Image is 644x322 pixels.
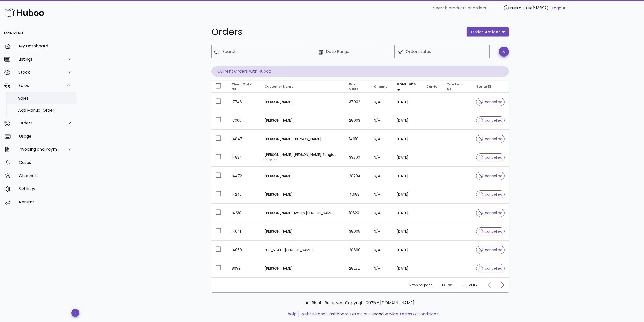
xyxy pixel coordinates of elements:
td: [DATE] [392,241,423,259]
td: 18620 [345,204,370,222]
td: [DATE] [392,148,423,167]
td: 14610 [345,130,370,148]
div: Listings [18,57,60,62]
td: N/A [370,259,392,277]
td: N/A [370,130,392,148]
td: [PERSON_NAME] [261,259,345,277]
div: My Dashboard [19,44,72,48]
div: Add Manual Order [18,108,72,113]
span: cancelled [479,248,503,252]
td: [DATE] [392,204,423,222]
td: 46183 [345,185,370,204]
td: 14834 [227,148,261,167]
td: N/A [370,93,392,111]
td: [DATE] [392,185,423,204]
td: N/A [370,222,392,241]
td: N/A [370,204,392,222]
a: Logout [552,5,566,11]
img: Huboo Logo [4,7,44,18]
td: 14238 [227,204,261,222]
span: cancelled [479,119,503,122]
th: Carrier [422,81,443,93]
td: [DATE] [392,130,423,148]
span: cancelled [479,174,503,178]
td: 17065 [227,111,261,130]
span: (Ref: 13692) [526,5,549,11]
td: N/A [370,185,392,204]
div: Orders [18,121,60,125]
div: Rows per page: [409,278,453,292]
div: 1-10 of 115 [463,283,477,287]
td: 14245 [227,185,261,204]
th: Post Code [345,81,370,93]
td: [PERSON_NAME] [PERSON_NAME] [261,130,345,148]
div: 10 [442,283,445,287]
td: 28232 [345,259,370,277]
td: N/A [370,148,392,167]
span: Status [476,84,491,89]
td: N/A [370,167,392,185]
button: order actions [467,27,509,36]
a: help [288,311,297,317]
td: N/A [370,241,392,259]
div: Settings [19,186,72,191]
div: Channels [19,173,72,178]
td: 17746 [227,93,261,111]
td: 14641 [227,222,261,241]
p: Current Orders with Huboo [211,66,509,77]
a: Website and Dashboard Terms of Use [300,311,376,317]
td: [US_STATE][PERSON_NAME] [261,241,345,259]
div: Stock [18,70,60,75]
th: Channel [370,81,392,93]
span: NutraQ [510,5,525,11]
td: [PERSON_NAME] [261,93,345,111]
td: [PERSON_NAME] [PERSON_NAME] Sangiao iglesias [261,148,345,167]
span: Post Code [349,82,358,91]
td: [PERSON_NAME] Amigo [PERSON_NAME] [261,204,345,222]
td: 39300 [345,148,370,167]
td: [DATE] [392,259,423,277]
td: 8699 [227,259,261,277]
td: [PERSON_NAME] [261,185,345,204]
span: cancelled [479,156,503,159]
td: N/A [370,111,392,130]
span: Client Order No. [232,82,253,91]
div: Usage [19,134,72,139]
td: 28003 [345,111,370,130]
th: Status [472,81,509,93]
td: 28294 [345,167,370,185]
span: cancelled [479,267,503,270]
span: cancelled [479,100,503,104]
div: Invoicing and Payments [18,147,60,152]
td: [DATE] [392,93,423,111]
th: Customer Name [261,81,345,93]
span: cancelled [479,193,503,196]
span: cancelled [479,230,503,233]
td: 14847 [227,130,261,148]
span: Channel [374,84,388,89]
span: cancelled [479,137,503,141]
span: Customer Name [265,84,293,89]
span: order actions [471,29,501,35]
h1: Orders [211,27,461,36]
div: Cases [19,160,72,165]
td: 28660 [345,241,370,259]
div: Returns [19,200,72,204]
td: 14472 [227,167,261,185]
span: cancelled [479,211,503,215]
span: Tracking No. [447,82,463,91]
span: Order Date [397,82,416,86]
div: Sales [18,96,72,101]
td: [DATE] [392,222,423,241]
td: [PERSON_NAME] [261,111,345,130]
th: Order Date: Sorted descending. Activate to remove sorting. [392,81,423,93]
td: [PERSON_NAME] [261,167,345,185]
td: 38005 [345,222,370,241]
th: Client Order No. [227,81,261,93]
button: Next page [498,280,507,290]
td: [DATE] [392,167,423,185]
span: Carrier [426,84,439,89]
p: All Rights Reserved. Copyright 2025 - [DOMAIN_NAME] [215,300,505,306]
th: Tracking No. [443,81,472,93]
li: and [299,311,438,317]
